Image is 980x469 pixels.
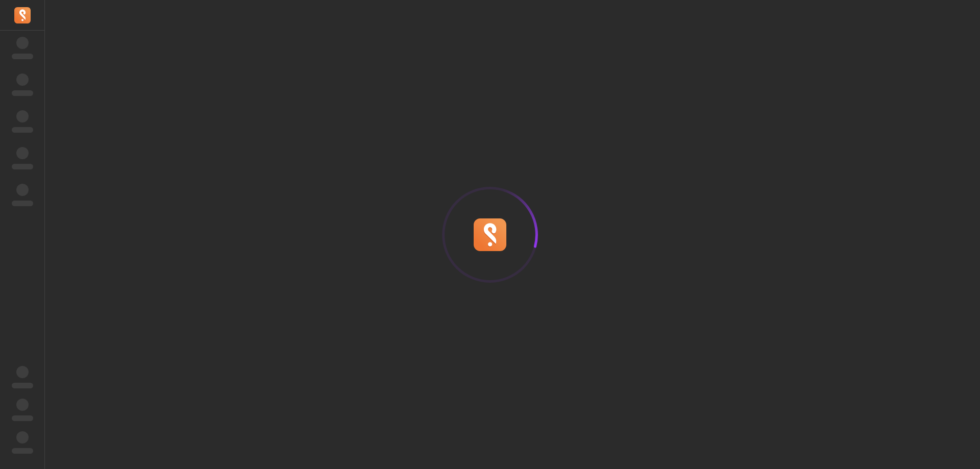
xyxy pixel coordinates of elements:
span: ‌ [12,383,33,388]
span: ‌ [16,184,29,196]
span: ‌ [12,127,33,133]
span: ‌ [16,147,29,159]
span: ‌ [16,37,29,49]
span: ‌ [16,399,29,411]
span: ‌ [16,73,29,86]
span: ‌ [16,366,29,378]
span: ‌ [16,431,29,443]
span: ‌ [12,201,33,206]
span: ‌ [12,54,33,59]
span: ‌ [12,415,33,421]
span: ‌ [12,164,33,169]
span: ‌ [12,90,33,96]
span: ‌ [12,448,33,454]
span: ‌ [16,110,29,122]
